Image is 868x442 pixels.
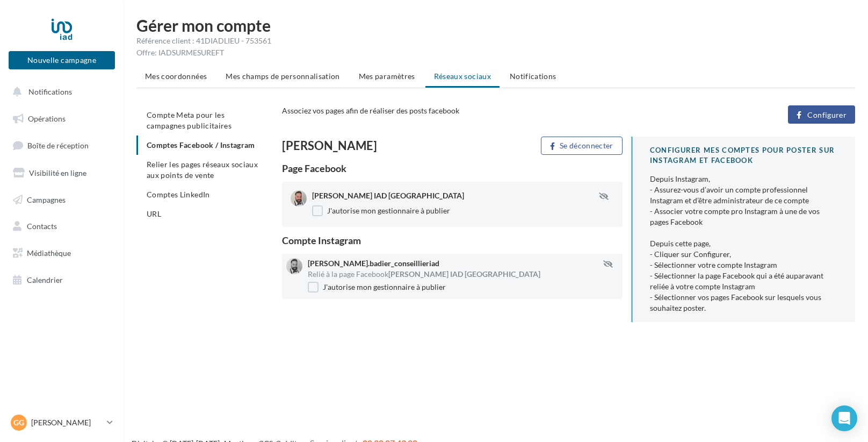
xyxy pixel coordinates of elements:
[136,47,855,58] div: Offre: IADSURMESUREFT
[226,72,340,81] span: Mes champs de personnalisation
[28,114,66,123] span: Opérations
[136,35,855,46] div: Référence client : 41DIADLIEU - 753561
[308,259,439,268] span: [PERSON_NAME].badier_conseillieriad
[282,163,623,173] div: Page Facebook
[147,110,232,130] span: Compte Meta pour les campagnes publicitaires
[6,189,117,211] a: Campagnes
[6,242,117,265] a: Médiathèque
[13,417,24,428] span: Gg
[650,174,838,313] div: Depuis Instagram, - Assurez-vous d’avoir un compte professionnel Instagram et d’être administrate...
[388,269,540,279] span: [PERSON_NAME] IAD [GEOGRAPHIC_DATA]
[27,248,71,258] span: Médiathèque
[282,106,459,115] span: Associez vos pages afin de réaliser des posts facebook
[27,275,63,284] span: Calendrier
[31,417,103,428] p: [PERSON_NAME]
[831,405,857,431] div: Open Intercom Messenger
[147,160,258,180] span: Relier les pages réseaux sociaux aux points de vente
[6,162,117,184] a: Visibilité en ligne
[145,72,207,81] span: Mes coordonnées
[6,269,117,291] a: Calendrier
[6,215,117,238] a: Contacts
[6,81,113,103] button: Notifications
[147,190,210,199] span: Comptes LinkedIn
[6,108,117,130] a: Opérations
[788,105,855,124] button: Configurer
[308,282,446,293] label: J'autorise mon gestionnaire à publier
[359,72,415,81] span: Mes paramètres
[308,269,618,280] div: Relié à la page Facebook
[6,134,117,157] a: Boîte de réception
[541,137,622,155] button: Se déconnecter
[147,209,161,218] span: URL
[312,191,464,200] span: [PERSON_NAME] IAD [GEOGRAPHIC_DATA]
[312,205,450,216] label: J'autorise mon gestionnaire à publier
[28,87,72,96] span: Notifications
[136,17,855,33] h1: Gérer mon compte
[9,412,115,433] a: Gg [PERSON_NAME]
[27,222,57,231] span: Contacts
[27,195,66,204] span: Campagnes
[9,51,115,69] button: Nouvelle campagne
[807,111,847,119] span: Configurer
[510,72,556,81] span: Notifications
[29,168,86,177] span: Visibilité en ligne
[282,140,448,152] div: [PERSON_NAME]
[282,236,623,245] div: Compte Instagram
[27,141,89,150] span: Boîte de réception
[650,145,838,165] div: CONFIGURER MES COMPTES POUR POSTER sur instagram et facebook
